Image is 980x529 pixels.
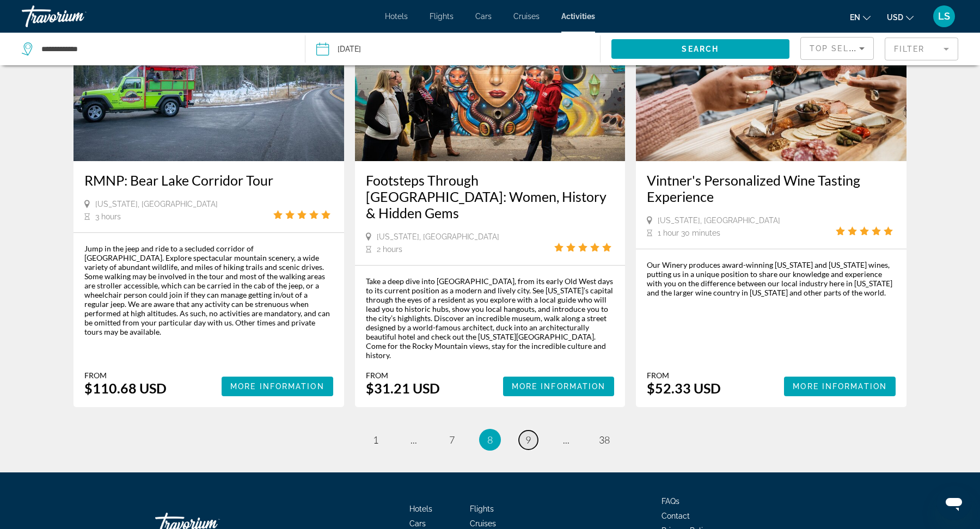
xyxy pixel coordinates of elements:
span: USD [887,13,903,22]
span: [US_STATE], [GEOGRAPHIC_DATA] [95,200,218,208]
span: More Information [512,382,606,391]
a: Travorium [22,2,131,30]
a: Flights [430,12,454,21]
span: 1 [373,434,378,446]
span: 9 [525,434,531,446]
span: [US_STATE], [GEOGRAPHIC_DATA] [377,232,499,241]
div: $52.33 USD [647,380,721,396]
span: 1 hour 30 minutes [658,229,720,237]
button: More Information [784,377,896,396]
a: Activities [561,12,595,21]
span: [US_STATE], [GEOGRAPHIC_DATA] [658,216,780,225]
button: More Information [222,377,333,396]
span: 8 [487,434,493,446]
iframe: Button to launch messaging window [936,485,971,520]
span: Top Sellers [810,44,872,53]
span: More Information [230,382,324,391]
button: Filter [885,37,958,61]
a: Cars [475,12,492,21]
span: More Information [793,382,887,391]
span: 7 [449,434,455,446]
a: FAQs [661,497,679,506]
button: Change language [850,9,871,25]
button: User Menu [930,5,958,28]
nav: Pagination [73,429,906,451]
a: Cars [409,519,426,528]
div: From [647,371,721,380]
button: Change currency [887,9,914,25]
a: RMNP: Bear Lake Corridor Tour [84,172,333,188]
a: Flights [470,505,494,513]
span: Search [682,45,719,53]
div: From [366,371,440,380]
mat-select: Sort by [810,42,865,55]
div: Our Winery produces award-winning [US_STATE] and [US_STATE] wines, putting us in a unique positio... [647,260,896,297]
div: Jump in the jeep and ride to a secluded corridor of [GEOGRAPHIC_DATA]. Explore spectacular mounta... [84,244,333,336]
button: Date: Sep 15, 2025 [316,33,599,65]
a: Cruises [513,12,540,21]
span: 38 [599,434,610,446]
a: Contact [661,512,690,520]
span: ... [563,434,569,446]
div: $110.68 USD [84,380,167,396]
span: ... [411,434,417,446]
a: Hotels [409,505,432,513]
div: Take a deep dive into [GEOGRAPHIC_DATA], from its early Old West days to its current position as ... [366,276,615,360]
div: From [84,371,167,380]
a: Cruises [470,519,496,528]
a: Hotels [385,12,408,21]
button: More Information [503,377,615,396]
div: $31.21 USD [366,380,440,396]
span: en [850,13,860,22]
span: LS [938,11,950,22]
a: Vintner's Personalized Wine Tasting Experience [647,172,896,205]
a: Footsteps Through [GEOGRAPHIC_DATA]: Women, History & Hidden Gems [366,172,615,221]
button: Search [611,39,790,59]
span: 2 hours [377,245,402,254]
span: 3 hours [95,212,121,221]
